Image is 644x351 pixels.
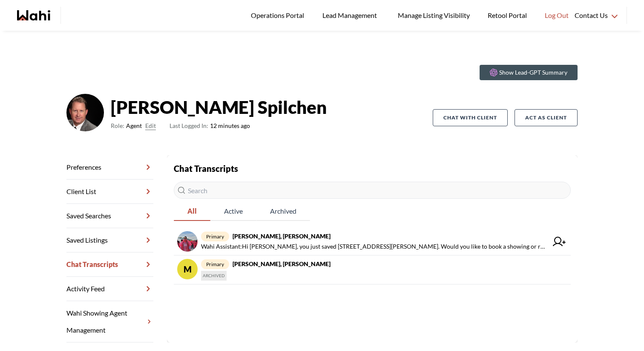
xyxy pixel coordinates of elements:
button: Edit [145,121,156,131]
a: Preferences [66,155,153,180]
a: Chat Transcripts [66,252,153,277]
span: All [174,202,210,220]
a: primary[PERSON_NAME], [PERSON_NAME]Wahi Assistant:Hi [PERSON_NAME], you just saved [STREET_ADDRES... [174,228,571,255]
span: 12 minutes ago [170,121,250,131]
a: Mprimary[PERSON_NAME], [PERSON_NAME]ARCHIVED [174,255,571,284]
span: primary [201,259,229,269]
span: Agent [126,121,142,131]
a: Wahi Showing Agent Management [66,301,153,342]
div: M [177,259,198,279]
a: Wahi homepage [17,10,50,20]
a: Client List [66,180,153,204]
a: Activity Feed [66,277,153,301]
button: Show Lead-GPT Summary [480,65,578,80]
strong: Chat Transcripts [174,163,238,174]
span: Wahi Assistant : Hi [PERSON_NAME], you just saved [STREET_ADDRESS][PERSON_NAME]. Would you like t... [201,241,548,252]
span: Retool Portal [488,10,529,21]
span: Archived [256,202,310,220]
input: Search [174,182,571,199]
strong: [PERSON_NAME], [PERSON_NAME] [233,260,331,267]
a: Saved Listings [66,228,153,252]
button: Archived [256,202,310,221]
button: Chat with client [433,109,508,126]
span: primary [201,232,229,241]
span: Operations Portal [251,10,307,21]
p: Show Lead-GPT Summary [499,68,567,77]
img: 41f71fe9564eafe5.jpeg [66,94,104,131]
span: Role: [111,121,124,131]
strong: [PERSON_NAME], [PERSON_NAME] [233,232,331,240]
span: ARCHIVED [201,271,227,281]
span: Active [210,202,256,220]
button: Active [210,202,256,221]
button: All [174,202,210,221]
span: Lead Management [322,10,380,21]
span: Log Out [545,10,569,21]
span: Manage Listing Visibility [395,10,472,21]
strong: [PERSON_NAME] Spilchen [111,94,327,120]
span: Last Logged In: [170,122,208,129]
img: chat avatar [177,231,198,252]
a: Saved Searches [66,204,153,228]
button: Act as Client [515,109,578,126]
